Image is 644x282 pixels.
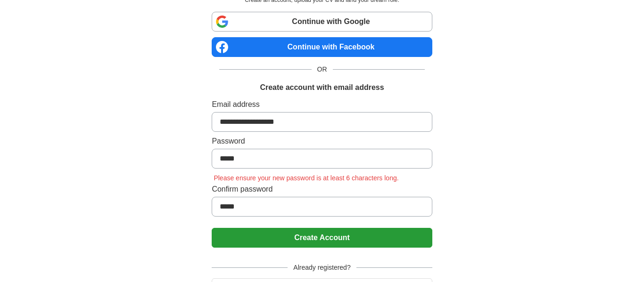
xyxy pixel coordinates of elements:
span: OR [312,64,333,74]
label: Email address [212,99,432,110]
label: Confirm password [212,184,432,195]
button: Create Account [212,228,432,248]
span: Please ensure your new password is at least 6 characters long. [212,174,400,182]
h1: Create account with email address [260,82,384,93]
label: Password [212,136,432,147]
a: Continue with Facebook [212,37,432,57]
span: Already registered? [288,263,356,273]
a: Continue with Google [212,12,432,32]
